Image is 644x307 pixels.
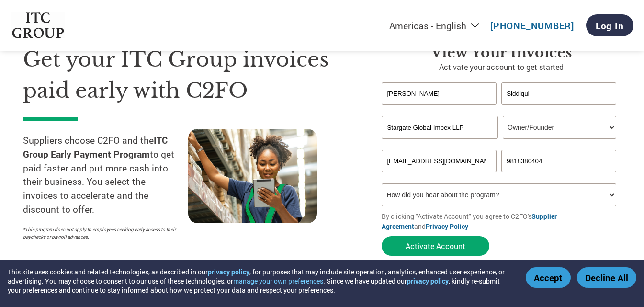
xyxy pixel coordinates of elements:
div: Inavlid Email Address [382,173,497,180]
button: Decline All [577,267,636,288]
button: Activate Account [382,236,489,256]
a: [PHONE_NUMBER] [490,20,574,32]
input: Phone* [501,150,616,172]
button: Accept [526,267,571,288]
input: Last Name* [501,82,616,105]
img: ITC Group [11,12,66,39]
div: Invalid last name or last name is too long [501,106,616,112]
div: Invalid company name or company name is too long [382,140,616,146]
div: Inavlid Phone Number [501,173,616,180]
a: Log In [586,14,633,36]
a: Supplier Agreement [382,212,557,231]
h1: Get your ITC Group invoices paid early with C2FO [23,44,353,106]
p: *This program does not apply to employees seeking early access to their paychecks or payroll adva... [23,226,179,240]
div: Invalid first name or first name is too long [382,106,497,112]
div: This site uses cookies and related technologies, as described in our , for purposes that may incl... [8,267,512,295]
p: By clicking "Activate Account" you agree to C2FO's and [382,211,621,231]
p: Activate your account to get started [382,61,621,73]
a: privacy policy [407,276,449,285]
p: Suppliers choose C2FO and the to get paid faster and put more cash into their business. You selec... [23,134,188,216]
input: Invalid Email format [382,150,497,172]
input: Your company name* [382,116,498,139]
button: manage your own preferences [233,276,323,285]
img: supply chain worker [188,129,317,223]
select: Title/Role [503,116,616,139]
input: First Name* [382,82,497,105]
a: privacy policy [208,267,249,276]
strong: ITC Group Early Payment Program [23,134,168,160]
h3: View Your Invoices [382,44,621,61]
a: Privacy Policy [426,222,468,231]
